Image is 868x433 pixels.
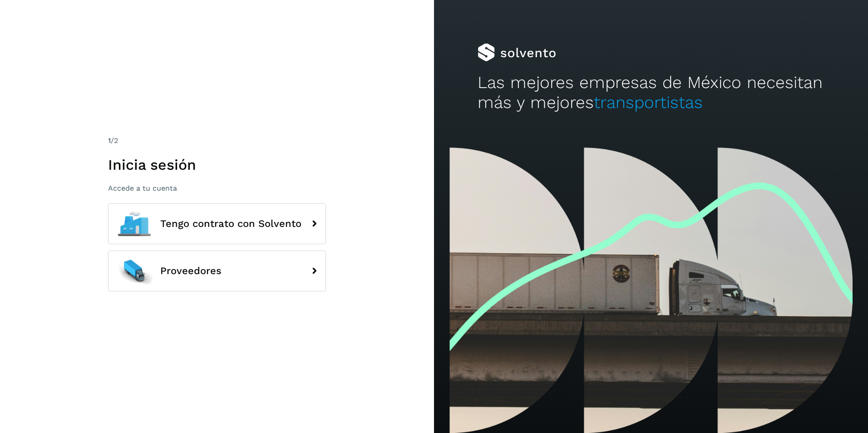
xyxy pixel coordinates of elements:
div: /2 [108,135,326,146]
button: Tengo contrato con Solvento [108,203,326,244]
span: transportistas [594,93,703,112]
p: Accede a tu cuenta [108,184,326,192]
span: Tengo contrato con Solvento [160,218,301,229]
h2: Las mejores empresas de México necesitan más y mejores [478,73,825,113]
button: Proveedores [108,251,326,291]
span: Proveedores [160,266,222,276]
span: 1 [108,136,111,145]
h1: Inicia sesión [108,156,326,173]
